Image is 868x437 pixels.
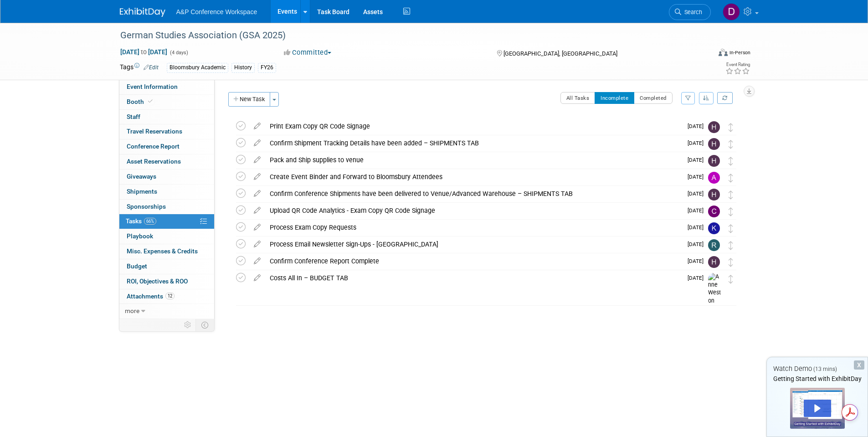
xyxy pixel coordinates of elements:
a: Shipments [119,185,214,199]
a: edit [249,223,265,231]
a: Asset Reservations [119,154,214,169]
i: Booth reservation complete [148,99,153,104]
a: Event Information [119,80,214,94]
a: edit [249,122,265,130]
i: Move task [729,258,733,267]
span: [DATE] [DATE] [120,48,168,56]
span: Giveaways [127,173,156,180]
a: edit [249,274,265,282]
span: (4 days) [169,50,188,56]
div: Event Format [657,47,751,61]
img: Hali Han [708,256,720,268]
div: Watch Demo [767,364,868,374]
a: Tasks66% [119,214,214,229]
a: more [119,304,214,319]
div: Event Rating [725,62,750,67]
div: Confirm Shipment Tracking Details have been added – SHIPMENTS TAB [265,135,682,151]
td: Tags [120,62,159,73]
span: [DATE] [688,258,708,264]
a: edit [249,156,265,164]
a: edit [249,240,265,248]
div: Play [804,400,831,417]
span: Travel Reservations [127,128,182,135]
span: Sponsorships [127,203,166,210]
a: Search [669,4,711,20]
a: Refresh [717,92,733,104]
span: 12 [165,293,175,299]
a: Edit [144,64,159,71]
a: Giveaways [119,170,214,184]
span: Misc. Expenses & Credits [127,247,198,255]
span: 66% [144,218,156,225]
td: Personalize Event Tab Strip [180,319,196,331]
a: Staff [119,110,214,124]
i: Move task [729,174,733,182]
span: [DATE] [688,140,708,146]
div: Print Exam Copy QR Code Signage [265,118,682,134]
img: Christine Ritchlin [708,206,720,217]
span: [DATE] [688,123,708,129]
img: Anne Weston [708,273,722,305]
span: Conference Report [127,143,180,150]
span: [DATE] [688,157,708,163]
div: History [231,63,255,72]
div: Process Email Newsletter Sign-Ups - [GEOGRAPHIC_DATA] [265,236,682,252]
span: Playbook [127,232,153,240]
div: Dismiss [854,360,864,370]
a: edit [249,173,265,181]
a: Playbook [119,229,214,244]
i: Move task [729,190,733,199]
a: Sponsorships [119,200,214,214]
img: ExhibitDay [120,8,165,17]
button: New Task [228,92,270,107]
i: Move task [729,275,733,283]
span: Tasks [126,217,156,225]
img: Hannah Siegel [708,189,720,201]
span: Asset Reservations [127,158,181,165]
span: Search [681,9,702,15]
div: In-Person [729,49,750,56]
span: [DATE] [688,207,708,214]
i: Move task [729,207,733,216]
span: Budget [127,262,147,270]
i: Move task [729,241,733,250]
a: edit [249,257,265,265]
img: Hannah Siegel [708,121,720,133]
span: ROI, Objectives & ROO [127,278,188,285]
i: Move task [729,123,733,132]
i: Move task [729,224,733,233]
span: [GEOGRAPHIC_DATA], [GEOGRAPHIC_DATA] [503,50,617,57]
div: Getting Started with ExhibitDay [767,374,868,383]
div: Confirm Conference Shipments have been delivered to Venue/Advanced Warehouse – SHIPMENTS TAB [265,186,682,201]
a: Misc. Expenses & Credits [119,244,214,259]
span: Staff [127,113,140,120]
a: Travel Reservations [119,124,214,139]
span: Booth [127,98,154,105]
a: edit [249,139,265,147]
span: A&P Conference Workspace [176,8,257,15]
span: [DATE] [688,241,708,247]
img: Amanda Oney [708,172,720,184]
span: Shipments [127,188,157,195]
button: Committed [281,48,335,57]
span: [DATE] [688,190,708,197]
img: Hannah Siegel [708,155,720,167]
span: to [139,48,148,56]
i: Move task [729,157,733,165]
img: Kate Hunneyball [708,222,720,234]
img: Hannah Siegel [708,138,720,150]
a: ROI, Objectives & ROO [119,274,214,289]
a: edit [249,206,265,215]
span: [DATE] [688,224,708,231]
span: (13 mins) [813,366,837,372]
button: Incomplete [595,92,634,104]
a: Conference Report [119,139,214,154]
button: All Tasks [560,92,596,104]
div: Process Exam Copy Requests [265,220,682,235]
a: Attachments12 [119,289,214,304]
button: Completed [634,92,673,104]
div: FY26 [258,63,276,72]
a: edit [249,190,265,198]
i: Move task [729,140,733,149]
td: Toggle Event Tabs [195,319,214,331]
